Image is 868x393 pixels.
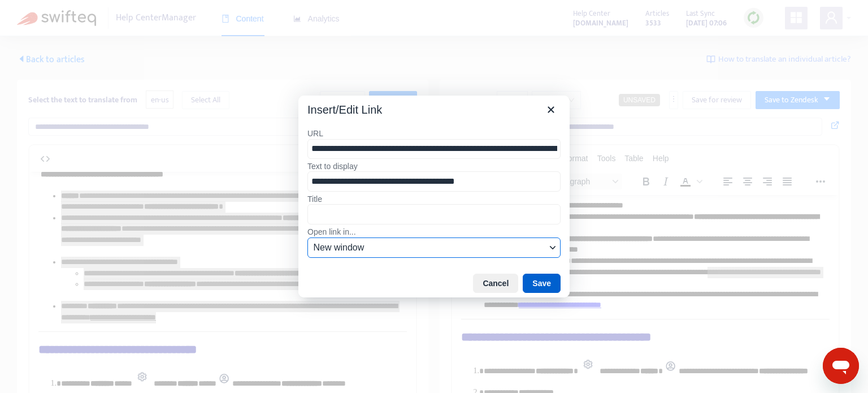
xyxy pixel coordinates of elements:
[307,161,561,171] label: Text to display
[523,274,561,293] button: Save
[314,241,546,254] span: New window
[307,128,561,139] label: URL
[541,100,561,119] button: Close
[823,348,859,384] iframe: Botón para iniciar la ventana de mensajería
[307,194,561,204] label: Title
[473,274,518,293] button: Cancel
[307,102,382,117] div: Insert/Edit Link
[307,227,561,237] label: Open link in...
[307,237,561,258] button: Open link in...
